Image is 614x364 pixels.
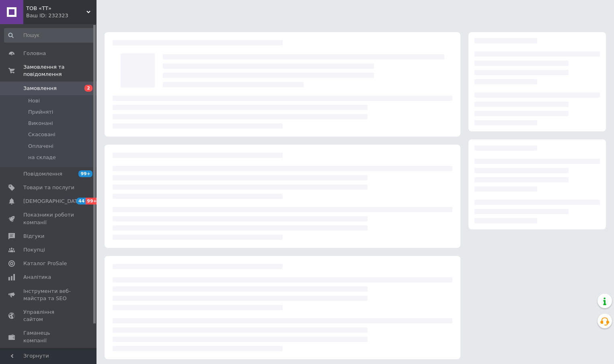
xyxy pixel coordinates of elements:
[23,246,45,254] span: Покупці
[28,120,53,127] span: Виконані
[23,85,57,92] span: Замовлення
[23,288,74,302] span: Інструменти веб-майстра та SEO
[26,12,97,19] div: Ваш ID: 232323
[28,143,53,150] span: Оплачені
[23,329,74,344] span: Гаманець компанії
[4,28,95,43] input: Пошук
[28,108,53,116] span: Прийняті
[23,63,97,78] span: Замовлення та повідомлення
[23,170,62,178] span: Повідомлення
[23,211,74,226] span: Показники роботи компанії
[23,50,46,57] span: Головна
[28,131,55,138] span: Скасовані
[23,274,51,281] span: Аналітика
[28,154,56,161] span: на складе
[23,198,83,205] span: [DEMOGRAPHIC_DATA]
[23,309,74,323] span: Управління сайтом
[23,184,74,191] span: Товари та послуги
[78,170,92,177] span: 99+
[23,233,44,240] span: Відгуки
[76,198,86,204] span: 44
[28,97,40,104] span: Нові
[86,198,99,204] span: 99+
[84,85,92,92] span: 2
[26,5,86,12] span: ТОВ «ТТ»
[23,260,67,267] span: Каталог ProSale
